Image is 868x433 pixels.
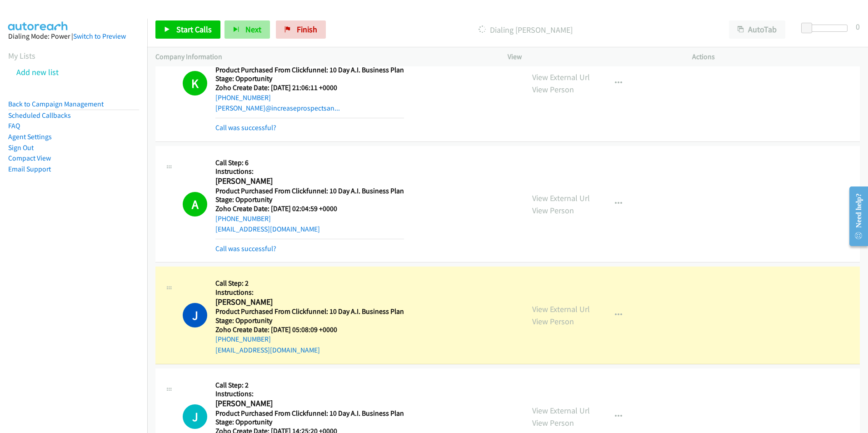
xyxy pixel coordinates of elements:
p: Dialing [PERSON_NAME] [338,24,713,36]
h5: Stage: Opportunity [215,418,404,427]
a: View External Url [532,405,590,416]
span: Start Calls [176,24,212,35]
a: View Person [532,418,574,428]
a: Compact View [8,154,51,162]
h1: J [183,303,207,327]
a: [EMAIL_ADDRESS][DOMAIN_NAME] [215,225,320,233]
h1: A [183,192,207,216]
h5: Stage: Opportunity [215,316,404,325]
span: Next [245,24,261,35]
a: Start Calls [155,20,220,39]
h5: Stage: Opportunity [215,74,404,83]
a: Email Support [8,165,51,173]
a: View Person [532,84,574,95]
a: View Person [532,205,574,216]
h5: Instructions: [215,167,404,176]
h5: Product Purchased From Clickfunnel: 10 Day A.I. Business Plan [215,409,404,418]
a: Add new list [16,67,59,77]
a: Sign Out [8,143,34,152]
h2: [PERSON_NAME] [215,297,401,307]
div: Dialing Mode: Power | [8,31,139,42]
span: Finish [297,24,317,35]
a: [PHONE_NUMBER] [215,214,271,223]
a: [PHONE_NUMBER] [215,335,271,343]
p: Company Information [155,51,491,62]
h5: Stage: Opportunity [215,195,404,204]
iframe: Resource Center [842,180,868,252]
a: Call was successful? [215,123,276,132]
a: [PHONE_NUMBER] [215,93,271,102]
a: My Lists [8,50,35,61]
a: View External Url [532,193,590,203]
a: Finish [276,20,326,39]
a: Switch to Preview [73,32,126,40]
h5: Call Step: 2 [215,381,404,390]
a: View Person [532,316,574,327]
h5: Call Step: 6 [215,158,404,167]
a: FAQ [8,121,20,130]
h5: Instructions: [215,288,404,297]
a: View External Url [532,304,590,314]
h5: Product Purchased From Clickfunnel: 10 Day A.I. Business Plan [215,186,404,196]
button: AutoTab [729,20,785,39]
a: [PERSON_NAME]@increaseprospectsan... [215,104,340,112]
div: Delay between calls (in seconds) [806,25,848,32]
button: Next [224,20,270,39]
h2: [PERSON_NAME] [215,176,401,186]
div: The call is yet to be attempted [183,404,207,429]
h1: J [183,404,207,429]
div: 0 [856,20,860,33]
p: View [508,51,676,62]
h5: Call Step: 2 [215,279,404,288]
h5: Product Purchased From Clickfunnel: 10 Day A.I. Business Plan [215,65,404,75]
a: [EMAIL_ADDRESS][DOMAIN_NAME] [215,346,320,354]
h2: [PERSON_NAME] [215,398,401,409]
a: Scheduled Callbacks [8,111,71,120]
h5: Zoho Create Date: [DATE] 02:04:59 +0000 [215,204,404,213]
h5: Product Purchased From Clickfunnel: 10 Day A.I. Business Plan [215,307,404,316]
h5: Zoho Create Date: [DATE] 05:08:09 +0000 [215,325,404,334]
a: Agent Settings [8,132,52,141]
h5: Zoho Create Date: [DATE] 21:06:11 +0000 [215,83,404,92]
a: View External Url [532,72,590,82]
p: Actions [692,51,860,62]
h5: Instructions: [215,389,404,398]
h1: K [183,71,207,96]
a: Back to Campaign Management [8,100,104,108]
a: Call was successful? [215,244,276,253]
